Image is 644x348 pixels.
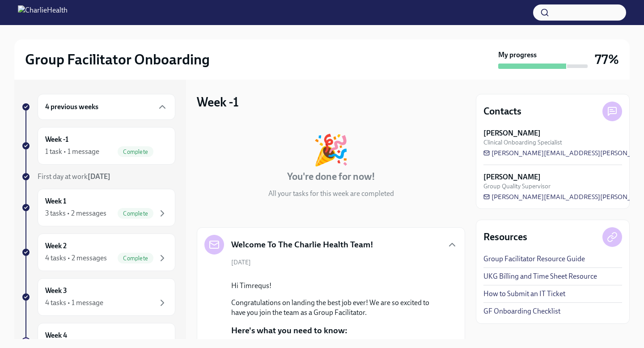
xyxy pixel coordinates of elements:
strong: [PERSON_NAME] [483,172,541,182]
span: Complete [118,210,153,217]
strong: [PERSON_NAME] [483,128,541,138]
div: 1 task • 1 message [45,147,99,157]
h6: Week 4 [45,331,67,340]
span: First day at work [38,172,110,181]
span: Clinical Onboarding Specialist [483,138,562,147]
h6: Week -1 [45,135,68,144]
h2: Group Facilitator Onboarding [25,51,210,68]
a: Week -11 task • 1 messageComplete [21,127,175,165]
span: Group Quality Supervisor [483,182,551,191]
h4: You're done for now! [287,170,375,183]
p: All your tasks for this week are completed [268,189,394,199]
div: 4 tasks • 2 messages [45,253,107,263]
div: 4 previous weeks [38,94,175,120]
img: CharlieHealth [18,5,68,20]
a: First day at work[DATE] [21,172,175,182]
div: 3 tasks • 2 messages [45,208,106,218]
a: Group Facilitator Resource Guide [483,254,585,264]
h4: Resources [483,230,527,244]
h4: Contacts [483,105,521,118]
p: Congratulations on landing the best job ever! We are so excited to have you join the team as a Gr... [231,298,443,318]
a: Week 24 tasks • 2 messagesComplete [21,233,175,271]
span: Complete [118,255,153,262]
h6: Week 3 [45,286,67,296]
a: Week 13 tasks • 2 messagesComplete [21,189,175,226]
strong: My progress [498,50,537,60]
span: [DATE] [231,258,251,267]
h6: Week 2 [45,241,67,251]
a: How to Submit an IT Ticket [483,289,565,299]
h6: Week 1 [45,196,66,206]
h6: 4 previous weeks [45,102,98,112]
a: UKG Billing and Time Sheet Resource [483,272,597,281]
p: Hi Timrequs! [231,281,443,291]
a: GF Onboarding Checklist [483,306,560,316]
h3: Week -1 [197,94,239,110]
h3: 77% [595,51,619,68]
h5: Welcome To The Charlie Health Team! [231,239,373,250]
a: Week 34 tasks • 1 message [21,278,175,316]
strong: [DATE] [88,172,110,181]
p: Here's what you need to know: [231,325,347,336]
div: 🎉 [313,135,349,165]
span: Complete [118,149,153,155]
div: 4 tasks • 1 message [45,298,103,308]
